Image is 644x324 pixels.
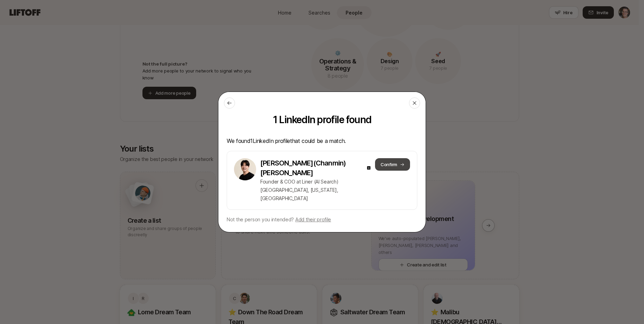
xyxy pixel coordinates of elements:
p: We found 1 LinkedIn profile that could be a match. [227,136,417,145]
button: Confirm [375,158,410,171]
p: [PERSON_NAME](Chanmin) [PERSON_NAME] [260,158,364,178]
p: Not the person you intended? [227,215,417,224]
span: Add their profile [295,216,331,222]
p: Founder & COO at Liner (AI Search) [260,178,371,186]
img: 1753673588150 [234,158,256,180]
p: 1 LinkedIn profile found [227,114,417,125]
p: [GEOGRAPHIC_DATA], [US_STATE], [GEOGRAPHIC_DATA] [260,186,371,203]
